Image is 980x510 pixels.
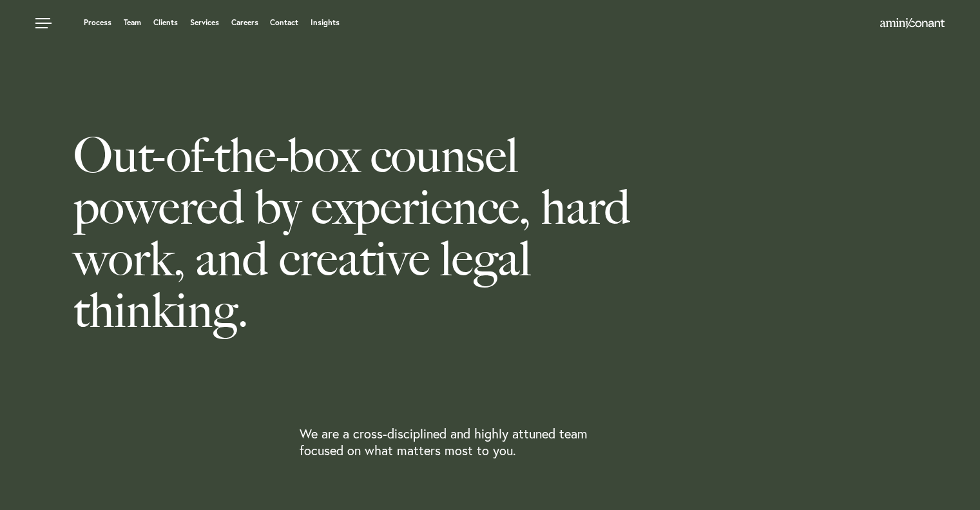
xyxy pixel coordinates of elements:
[300,426,629,459] p: We are a cross-disciplined and highly attuned team focused on what matters most to you.
[190,19,219,26] a: Services
[153,19,178,26] a: Clients
[270,19,298,26] a: Contact
[231,19,258,26] a: Careers
[311,19,340,26] a: Insights
[124,19,141,26] a: Team
[880,19,945,29] a: Home
[84,19,111,26] a: Process
[880,18,945,28] img: Amini & Conant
